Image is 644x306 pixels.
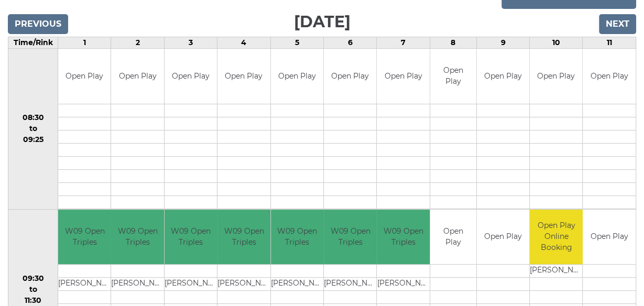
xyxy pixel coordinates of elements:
[271,210,324,265] td: W09 Open Triples
[217,37,270,49] td: 4
[217,49,270,104] td: Open Play
[530,210,583,265] td: Open Play Online Booking
[530,37,583,49] td: 10
[165,278,217,291] td: [PERSON_NAME]
[270,37,323,49] td: 5
[477,210,529,265] td: Open Play
[530,265,583,278] td: [PERSON_NAME]
[164,37,217,49] td: 3
[8,14,68,34] input: Previous
[165,210,217,265] td: W09 Open Triples
[271,49,323,104] td: Open Play
[324,210,377,265] td: W09 Open Triples
[111,278,164,291] td: [PERSON_NAME]
[599,14,636,34] input: Next
[430,210,476,265] td: Open Play
[8,49,58,210] td: 08:30 to 09:25
[583,49,636,104] td: Open Play
[217,278,270,291] td: [PERSON_NAME]
[111,210,164,265] td: W09 Open Triples
[58,49,111,104] td: Open Play
[111,49,163,104] td: Open Play
[324,49,376,104] td: Open Play
[165,49,217,104] td: Open Play
[583,37,636,49] td: 11
[217,210,270,265] td: W09 Open Triples
[377,37,430,49] td: 7
[8,37,58,49] td: Time/Rink
[58,210,111,265] td: W09 Open Triples
[377,49,429,104] td: Open Play
[324,278,377,291] td: [PERSON_NAME]
[271,278,324,291] td: [PERSON_NAME]
[430,37,476,49] td: 8
[430,49,476,104] td: Open Play
[477,49,529,104] td: Open Play
[377,278,430,291] td: [PERSON_NAME]
[58,37,111,49] td: 1
[583,210,636,265] td: Open Play
[324,37,377,49] td: 6
[111,37,164,49] td: 2
[377,210,430,265] td: W09 Open Triples
[530,49,582,104] td: Open Play
[58,278,111,291] td: [PERSON_NAME]
[476,37,529,49] td: 9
